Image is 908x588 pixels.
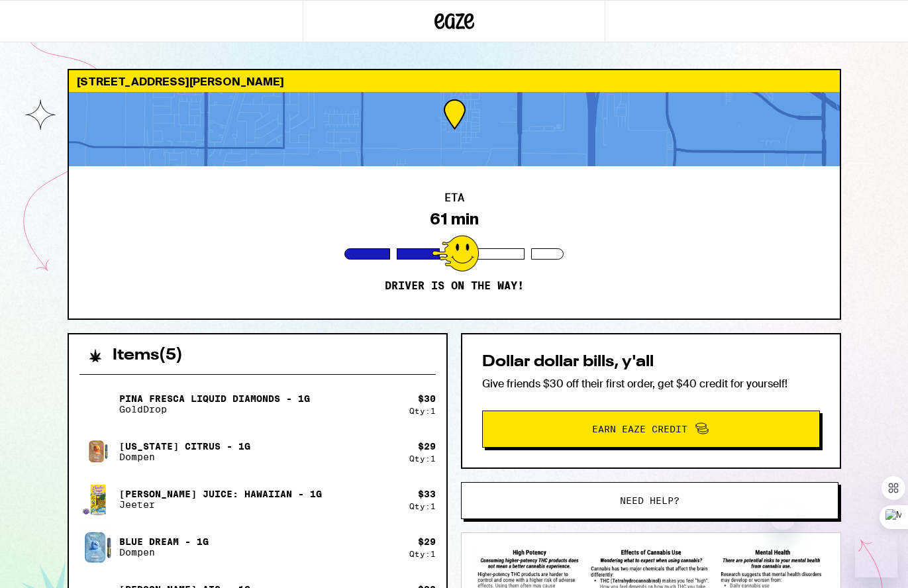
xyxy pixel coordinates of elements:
[119,547,209,558] p: Dompen
[482,377,820,391] p: Give friends $30 off their first order, get $40 credit for yourself!
[409,550,436,558] div: Qty: 1
[385,279,524,293] p: Driver is on the way!
[418,393,436,404] div: $ 30
[113,348,183,364] h2: Items ( 5 )
[855,535,897,577] iframe: Button to launch messaging window
[418,489,436,499] div: $ 33
[409,407,436,415] div: Qty: 1
[79,481,117,518] img: Jeeter Juice: Hawaiian - 1g
[418,536,436,547] div: $ 29
[119,393,310,404] p: Pina Fresca Liquid Diamonds - 1g
[119,536,209,547] p: Blue Dream - 1g
[79,528,117,565] img: Blue Dream - 1g
[119,441,250,452] p: [US_STATE] Citrus - 1g
[409,454,436,463] div: Qty: 1
[69,70,840,92] div: [STREET_ADDRESS][PERSON_NAME]
[770,503,796,530] iframe: Close message
[482,354,820,370] h2: Dollar dollar bills, y'all
[79,385,117,422] img: Pina Fresca Liquid Diamonds - 1g
[430,210,479,228] div: 61 min
[79,433,117,470] img: California Citrus - 1g
[119,404,310,415] p: GoldDrop
[119,489,322,499] p: [PERSON_NAME] Juice: Hawaiian - 1g
[409,502,436,511] div: Qty: 1
[620,496,680,505] span: Need help?
[592,424,687,434] span: Earn Eaze Credit
[119,499,322,510] p: Jeeter
[482,411,820,448] button: Earn Eaze Credit
[119,452,250,462] p: Dompen
[444,193,464,203] h2: ETA
[418,441,436,452] div: $ 29
[461,482,838,519] button: Need help?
